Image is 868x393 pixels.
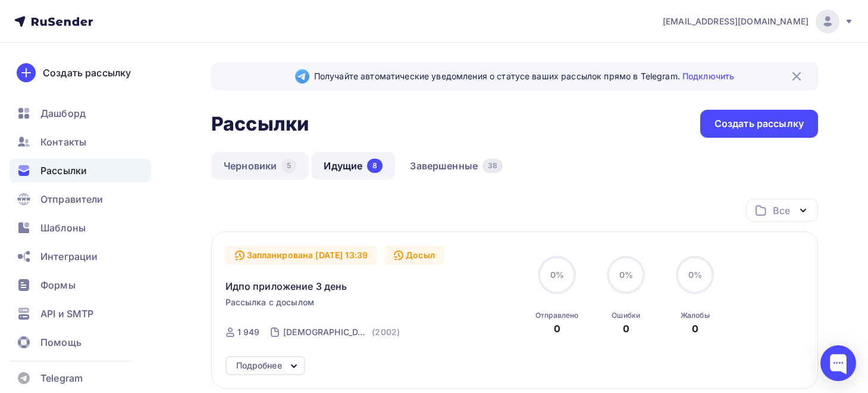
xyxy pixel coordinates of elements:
div: 0 [554,321,560,336]
div: Создать рассылку [715,117,804,131]
a: [DEMOGRAPHIC_DATA] рассылка 3ий день (2002) [282,323,401,342]
div: Подробнее [236,358,282,373]
button: Все [746,199,818,222]
div: Все [773,203,789,218]
span: Формы [40,278,76,292]
span: 0% [619,270,633,280]
div: 0 [692,321,698,336]
span: Шаблоны [40,221,86,235]
div: Жалобы [681,311,710,320]
img: Telegram [295,69,309,83]
div: Ошибки [612,311,640,320]
a: [EMAIL_ADDRESS][DOMAIN_NAME] [663,10,854,33]
div: 1 949 [237,326,260,338]
span: Рассылка с досылом [225,296,315,308]
div: 0 [623,321,629,336]
a: Шаблоны [10,216,151,240]
a: Контакты [10,130,151,154]
span: Помощь [40,335,82,349]
div: Создать рассылку [43,66,131,80]
span: Рассылки [40,163,87,178]
div: 38 [482,159,503,173]
h2: Рассылки [211,112,309,136]
a: Идущие8 [311,152,395,180]
div: [DEMOGRAPHIC_DATA] рассылка 3ий день [283,326,369,338]
span: Telegram [40,371,83,385]
a: Рассылки [10,159,151,182]
div: Запланирована [DATE] 13:39 [225,246,378,265]
span: Дашборд [40,106,86,120]
a: Завершенные38 [397,152,515,180]
span: [EMAIL_ADDRESS][DOMAIN_NAME] [663,16,809,27]
a: Дашборд [10,101,151,125]
span: 0% [550,270,564,280]
span: Отправители [40,192,104,206]
span: Получайте автоматические уведомления о статусе ваших рассылок прямо в Telegram. [314,70,734,82]
div: Досыл [384,246,444,265]
a: Отправители [10,187,151,211]
a: Черновики5 [211,152,309,180]
span: Идпо приложение 3 день [225,279,347,293]
span: Контакты [40,135,86,149]
span: API и SMTP [40,307,93,321]
div: Отправлено [535,311,578,320]
a: Подключить [682,71,734,81]
div: 8 [367,159,383,173]
div: (2002) [372,326,400,338]
span: 0% [688,270,702,280]
div: 5 [281,159,296,173]
span: Интеграции [40,249,98,264]
a: Формы [10,273,151,297]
